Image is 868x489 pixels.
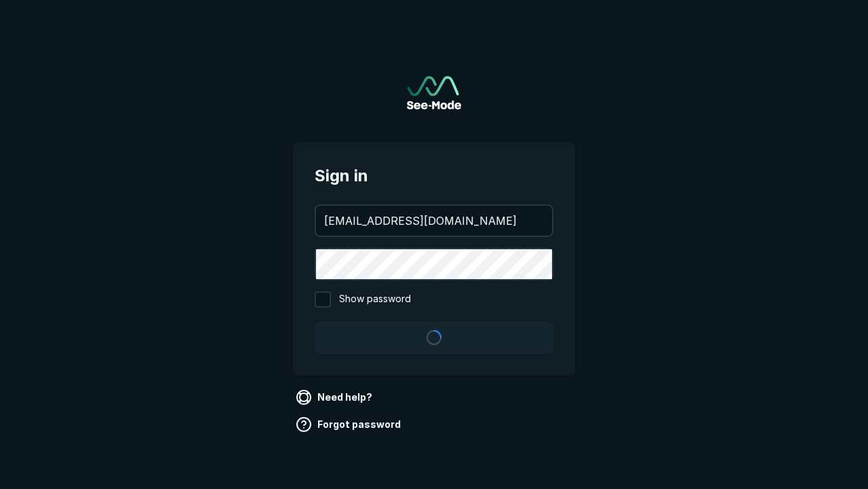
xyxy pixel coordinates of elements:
input: your@email.com [316,206,552,236]
a: Forgot password [293,414,406,435]
a: Need help? [293,386,378,408]
span: Show password [339,291,411,308]
a: Go to sign in [407,76,461,109]
img: See-Mode Logo [407,76,461,109]
span: Sign in [315,164,553,188]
